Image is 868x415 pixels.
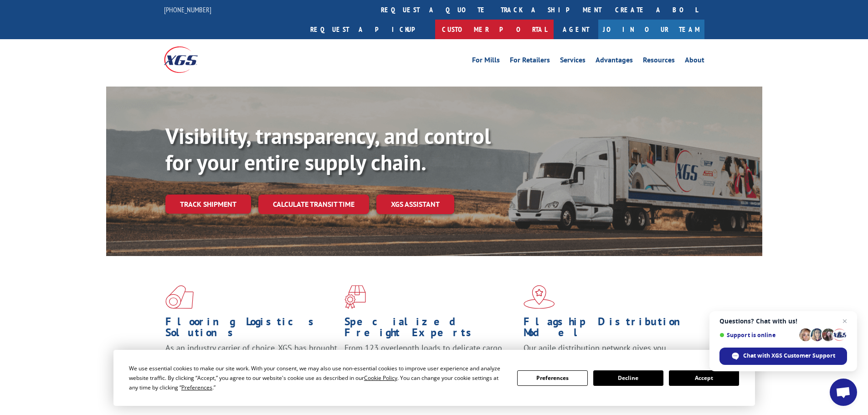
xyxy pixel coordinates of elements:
h1: Specialized Freight Experts [344,316,517,343]
a: Track shipment [165,195,251,214]
p: From 123 overlength loads to delicate cargo, our experienced staff knows the best way to move you... [344,343,517,383]
span: Cookie Policy [364,374,397,382]
div: Cookie Consent Prompt [113,350,755,406]
a: XGS ASSISTANT [376,195,454,214]
h1: Flooring Logistics Solutions [165,316,338,343]
img: xgs-icon-flagship-distribution-model-red [524,285,555,309]
a: Resources [643,56,675,67]
h1: Flagship Distribution Model [524,316,696,343]
span: Chat with XGS Customer Support [743,352,835,360]
div: Chat with XGS Customer Support [719,348,847,365]
button: Decline [593,370,663,386]
span: As an industry carrier of choice, XGS has brought innovation and dedication to flooring logistics... [165,343,337,375]
a: Services [560,56,586,67]
span: Close chat [839,316,850,327]
div: Open chat [830,379,857,406]
span: Questions? Chat with us! [719,318,847,325]
a: Join Our Team [598,20,704,39]
a: Request a pickup [303,20,435,39]
span: Our agile distribution network gives you nationwide inventory management on demand. [524,343,691,364]
a: For Mills [472,56,500,67]
a: Advantages [596,56,633,67]
button: Accept [669,370,739,386]
a: Calculate transit time [258,195,369,214]
a: For Retailers [510,56,550,67]
a: Customer Portal [435,20,554,39]
span: Preferences [181,384,212,391]
img: xgs-icon-total-supply-chain-intelligence-red [165,285,194,309]
button: Preferences [517,370,587,386]
img: xgs-icon-focused-on-flooring-red [344,285,366,309]
a: Agent [554,20,598,39]
div: We use essential cookies to make our site work. With your consent, we may also use non-essential ... [129,364,506,392]
span: Support is online [719,332,796,338]
a: [PHONE_NUMBER] [164,5,211,14]
b: Visibility, transparency, and control for your entire supply chain. [165,122,491,176]
a: About [685,56,704,67]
